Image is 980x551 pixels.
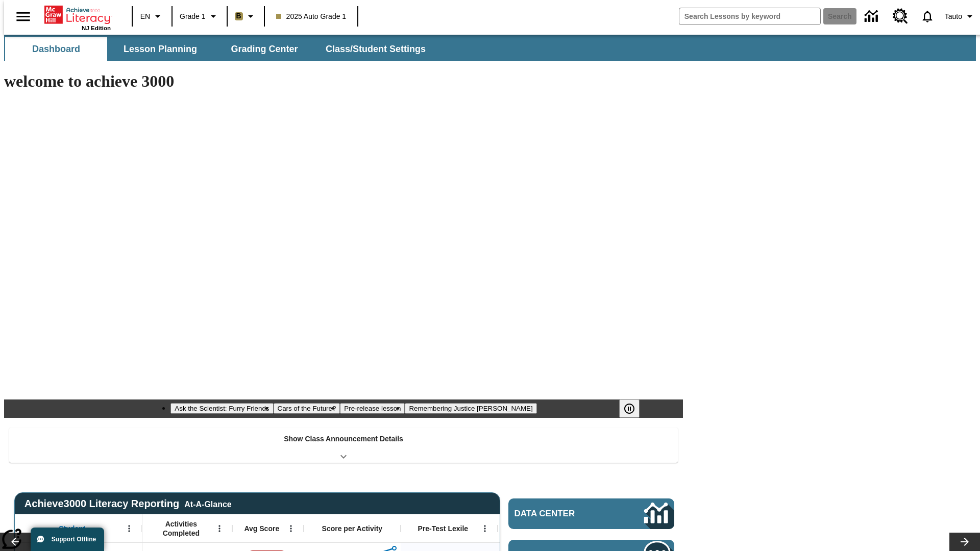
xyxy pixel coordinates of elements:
button: Open Menu [121,521,137,536]
span: Avg Score [244,524,279,533]
span: Achieve3000 Literacy Reporting [24,498,232,510]
button: Open side menu [8,2,38,32]
span: Activities Completed [148,519,215,538]
a: Data Center [508,498,674,529]
div: Home [44,4,111,31]
button: Boost Class color is light brown. Change class color [231,7,261,26]
span: Tauto [945,11,962,22]
a: Data Center [859,3,887,31]
span: EN [140,11,150,22]
a: Resource Center, Will open in new tab [887,3,914,30]
button: Language: EN, Select a language [136,7,168,26]
button: Open Menu [477,521,493,536]
button: Lesson carousel, Next [949,533,980,551]
div: Show Class Announcement Details [9,428,678,463]
span: Student [59,524,85,533]
h1: welcome to achieve 3000 [4,72,683,91]
button: Slide 3 Pre-release lesson [340,403,405,414]
input: search field [679,8,820,24]
button: Grading Center [213,37,315,61]
button: Open Menu [212,521,227,536]
button: Grade: Grade 1, Select a grade [176,7,224,26]
span: Data Center [514,509,610,519]
button: Lesson Planning [109,37,211,61]
div: SubNavbar [4,37,435,61]
button: Profile/Settings [941,7,980,26]
span: Support Offline [52,536,96,543]
div: Pause [619,399,650,418]
button: Slide 2 Cars of the Future? [274,403,340,414]
button: Dashboard [5,37,107,61]
span: Score per Activity [322,524,383,533]
div: At-A-Glance [184,498,231,509]
button: Slide 1 Ask the Scientist: Furry Friends [170,403,273,414]
p: Show Class Announcement Details [284,434,403,444]
div: SubNavbar [4,35,976,61]
span: Pre-Test Lexile [418,524,469,533]
a: Notifications [914,3,941,30]
span: B [236,10,241,22]
button: Open Menu [283,521,299,536]
a: Home [44,5,111,25]
span: 2025 Auto Grade 1 [276,11,347,22]
span: Grade 1 [180,11,206,22]
button: Slide 4 Remembering Justice O'Connor [405,403,536,414]
button: Class/Student Settings [317,37,434,61]
button: Support Offline [31,528,104,551]
span: NJ Edition [82,25,111,31]
button: Pause [619,399,640,418]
